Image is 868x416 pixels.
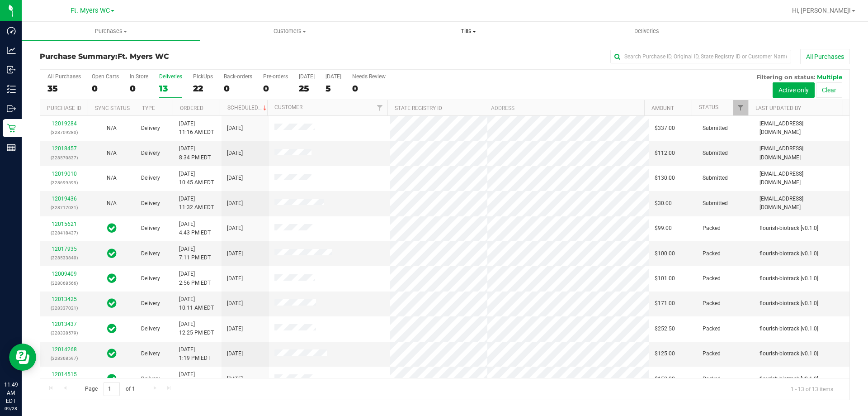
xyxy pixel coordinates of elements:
[227,349,243,358] span: [DATE]
[201,27,378,35] span: Customers
[47,83,81,94] div: 35
[141,199,160,208] span: Delivery
[263,83,288,94] div: 0
[141,124,160,133] span: Delivery
[299,73,315,80] div: [DATE]
[703,325,721,333] span: Packed
[227,149,243,158] span: [DATE]
[655,174,675,182] span: $130.00
[227,124,243,133] span: [DATE]
[179,195,214,212] span: [DATE] 11:32 AM EDT
[703,124,728,133] span: Submitted
[655,149,675,158] span: $112.00
[193,73,213,80] div: PickUps
[755,105,801,111] a: Last Updated By
[227,199,243,208] span: [DATE]
[118,52,169,61] span: Ft. Myers WC
[759,120,844,137] span: [EMAIL_ADDRESS][DOMAIN_NAME]
[655,299,675,308] span: $171.00
[703,375,721,383] span: Packed
[107,373,117,385] span: In Sync
[622,27,671,35] span: Deliveries
[107,222,117,234] span: In Sync
[373,100,387,115] a: Filter
[107,347,117,360] span: In Sync
[817,73,842,81] span: Multiple
[92,83,119,94] div: 0
[52,196,77,202] a: 12019436
[107,175,117,181] span: Not Applicable
[703,174,728,182] span: Submitted
[7,85,16,94] inline-svg: Inventory
[107,199,117,208] button: N/A
[759,195,844,212] span: [EMAIL_ADDRESS][DOMAIN_NAME]
[759,299,818,308] span: flourish-biotrack [v0.1.0]
[107,272,117,285] span: In Sync
[141,249,160,258] span: Delivery
[52,371,77,378] a: 12014515
[141,299,160,308] span: Delivery
[7,65,16,74] inline-svg: Inbound
[107,149,117,158] button: N/A
[107,174,117,182] button: N/A
[699,104,718,110] a: Status
[655,124,675,133] span: $337.00
[52,221,77,227] a: 12015621
[46,229,82,237] p: (328418437)
[227,299,243,308] span: [DATE]
[179,245,211,262] span: [DATE] 7:11 PM EDT
[179,170,214,187] span: [DATE] 10:45 AM EDT
[193,83,213,94] div: 22
[352,83,386,94] div: 0
[107,297,117,310] span: In Sync
[141,224,160,233] span: Delivery
[379,22,557,41] a: Tills
[299,83,315,94] div: 25
[46,279,82,287] p: (328068566)
[325,83,341,94] div: 5
[52,246,77,252] a: 12017935
[52,321,77,327] a: 12013437
[52,120,77,127] a: 12019284
[4,381,18,405] p: 11:49 AM EDT
[756,73,815,81] span: Filtering on status:
[703,349,721,358] span: Packed
[130,83,148,94] div: 0
[759,144,844,162] span: [EMAIL_ADDRESS][DOMAIN_NAME]
[224,73,252,80] div: Back-orders
[71,7,110,14] span: Ft. Myers WC
[703,249,721,258] span: Packed
[141,174,160,182] span: Delivery
[655,325,675,333] span: $252.50
[224,83,252,94] div: 0
[159,73,182,80] div: Deliveries
[227,274,243,283] span: [DATE]
[651,105,674,111] a: Amount
[274,104,302,110] a: Customer
[40,53,310,61] h3: Purchase Summary:
[7,26,16,35] inline-svg: Dashboard
[130,73,148,80] div: In Store
[655,375,675,383] span: $150.00
[7,46,16,55] inline-svg: Analytics
[783,382,840,396] span: 1 - 13 of 13 items
[759,224,818,233] span: flourish-biotrack [v0.1.0]
[703,199,728,208] span: Submitted
[655,274,675,283] span: $101.00
[92,73,119,80] div: Open Carts
[22,22,200,41] a: Purchases
[759,249,818,258] span: flourish-biotrack [v0.1.0]
[52,346,77,353] a: 12014268
[610,50,791,63] input: Search Purchase ID, Original ID, State Registry ID or Customer Name...
[379,27,557,35] span: Tills
[141,325,160,333] span: Delivery
[107,247,117,260] span: In Sync
[141,349,160,358] span: Delivery
[816,82,842,98] button: Clear
[800,49,850,64] button: All Purchases
[655,249,675,258] span: $100.00
[7,124,16,133] inline-svg: Retail
[703,224,721,233] span: Packed
[792,7,851,14] span: Hi, [PERSON_NAME]!
[107,125,117,131] span: Not Applicable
